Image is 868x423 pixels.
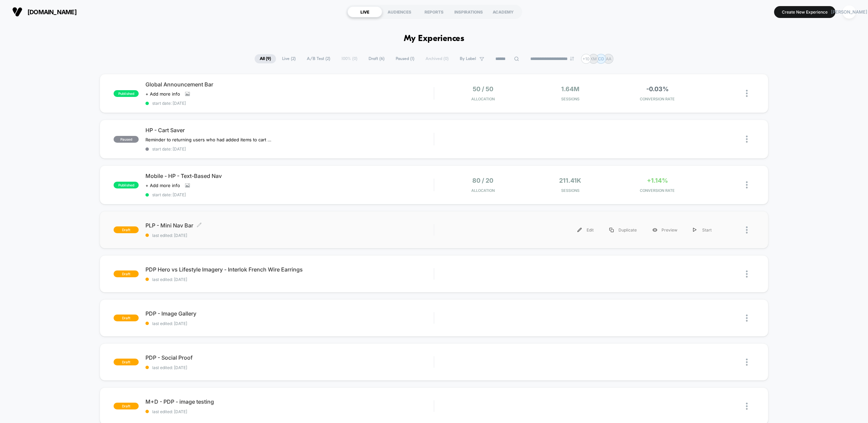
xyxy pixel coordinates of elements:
span: + Add more info [145,91,180,97]
img: close [746,359,748,366]
span: All ( 9 ) [255,54,276,63]
span: Reminder to returning users who had added items to cart that we saved their cart and they can cli... [145,137,271,142]
span: M+D - PDP - image testing [145,398,434,405]
span: Allocation [471,97,495,101]
span: draft [114,226,139,233]
span: A/B Test ( 2 ) [302,54,335,63]
span: draft [114,403,139,409]
div: LIVE [348,6,382,17]
div: ACADEMY [486,6,520,17]
span: paused [114,136,139,143]
span: PDP Hero vs Lifestyle Imagery - Interlok French Wire Earrings [145,266,434,273]
span: Global Announcement Bar [145,81,434,88]
div: Start [685,222,719,238]
span: -0.03% [646,85,669,93]
span: Sessions [528,188,612,193]
span: CONVERSION RATE [615,97,699,101]
span: Allocation [471,188,495,193]
span: draft [114,359,139,365]
p: AA [606,56,611,61]
img: Visually logo [12,7,22,17]
img: close [746,136,748,143]
div: + 10 [581,54,591,64]
button: [DOMAIN_NAME] [10,6,79,17]
span: last edited: [DATE] [145,277,434,282]
span: Live ( 2 ) [277,54,301,63]
span: published [114,182,139,188]
span: HP - Cart Saver [145,127,434,134]
span: PLP - Mini Nav Bar [145,222,434,229]
div: INSPIRATIONS [451,6,486,17]
p: KM [590,56,597,61]
span: [DOMAIN_NAME] [27,8,77,16]
span: + Add more info [145,183,180,188]
span: draft [114,315,139,321]
img: close [746,270,748,278]
div: REPORTS [417,6,451,17]
span: Mobile - HP - Text-Based Nav [145,173,434,179]
span: CONVERSION RATE [615,188,699,193]
span: start date: [DATE] [145,146,434,152]
img: menu [609,228,614,232]
span: 80 / 20 [472,177,493,184]
img: menu [577,228,582,232]
span: +1.14% [647,177,668,184]
div: Duplicate [601,222,645,238]
span: Sessions [528,97,612,101]
span: start date: [DATE] [145,101,434,106]
span: last edited: [DATE] [145,409,434,414]
span: last edited: [DATE] [145,321,434,326]
span: Paused ( 1 ) [391,54,419,63]
img: end [570,57,574,61]
span: PDP - Social Proof [145,354,434,361]
span: PDP - Image Gallery [145,310,434,317]
h1: My Experiences [404,34,465,44]
img: close [746,403,748,410]
span: draft [114,270,139,277]
span: Draft ( 6 ) [363,54,390,63]
button: Create New Experience [774,6,835,18]
div: [PERSON_NAME] [843,5,856,19]
span: start date: [DATE] [145,192,434,197]
button: [PERSON_NAME] [841,5,858,19]
img: close [746,90,748,97]
span: By Label [460,56,476,61]
div: Edit [570,222,601,238]
span: 1.64M [561,85,579,93]
img: close [746,315,748,322]
span: last edited: [DATE] [145,233,434,238]
span: 211.41k [559,177,581,184]
span: published [114,90,139,97]
div: Preview [645,222,685,238]
img: close [746,226,748,234]
span: 50 / 50 [473,85,493,93]
span: last edited: [DATE] [145,365,434,370]
img: menu [693,228,696,232]
img: close [746,181,748,188]
div: AUDIENCES [382,6,417,17]
p: CD [598,56,604,61]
